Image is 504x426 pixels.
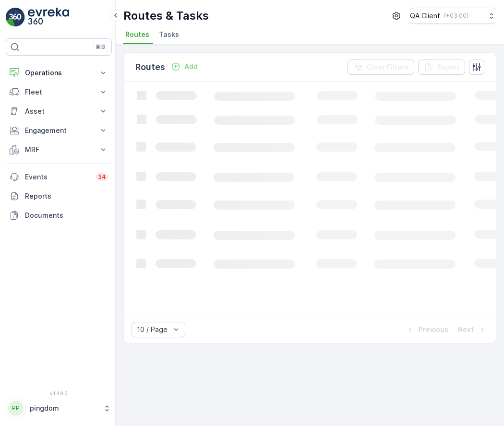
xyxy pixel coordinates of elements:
button: MRF [6,140,112,159]
p: Asset [25,106,93,116]
button: Clear Filters [348,59,414,75]
p: QA Client [410,11,440,21]
p: ( +03:00 ) [444,12,468,20]
p: Previous [419,325,448,334]
p: Fleet [25,87,93,97]
p: Next [458,325,474,334]
button: Export [418,59,465,75]
button: Next [457,324,488,335]
p: MRF [25,145,93,154]
p: Events [25,172,90,182]
div: PP [8,401,24,416]
p: Clear Filters [367,62,408,72]
img: logo_light-DOdMpM7g.png [28,8,69,27]
a: Events34 [6,167,112,187]
button: Fleet [6,83,112,102]
button: QA Client(+03:00) [410,8,496,24]
p: Export [437,62,459,72]
button: PPpingdom [6,398,112,418]
button: Engagement [6,121,112,140]
p: Engagement [25,126,93,135]
p: Reports [25,191,108,201]
p: Routes [135,60,165,74]
p: Documents [25,211,108,220]
p: Add [184,62,198,71]
p: pingdom [30,403,98,413]
span: v 1.49.3 [6,390,112,396]
p: Routes & Tasks [123,8,209,24]
span: Routes [125,30,149,39]
img: logo [6,8,25,27]
p: 34 [98,173,106,181]
a: Reports [6,187,112,206]
a: Documents [6,206,112,225]
button: Asset [6,102,112,121]
p: ⌘B [96,43,105,51]
button: Operations [6,63,112,83]
span: Tasks [159,30,179,39]
p: Operations [25,68,93,78]
button: Add [167,61,202,72]
button: Previous [404,324,449,335]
